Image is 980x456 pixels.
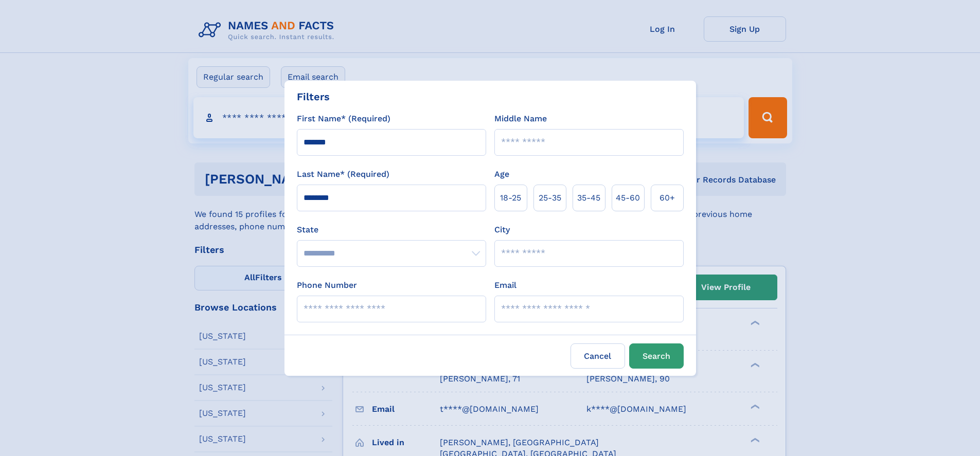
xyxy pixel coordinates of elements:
[494,279,516,291] label: Email
[297,89,330,104] div: Filters
[297,113,390,125] label: First Name* (Required)
[494,224,510,236] label: City
[494,168,509,180] label: Age
[297,279,357,291] label: Phone Number
[660,192,675,204] span: 60+
[297,224,486,236] label: State
[297,168,389,180] label: Last Name* (Required)
[539,192,561,204] span: 25‑35
[500,192,521,204] span: 18‑25
[577,192,600,204] span: 35‑45
[494,113,547,125] label: Middle Name
[571,343,625,369] label: Cancel
[629,343,684,369] button: Search
[616,192,640,204] span: 45‑60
